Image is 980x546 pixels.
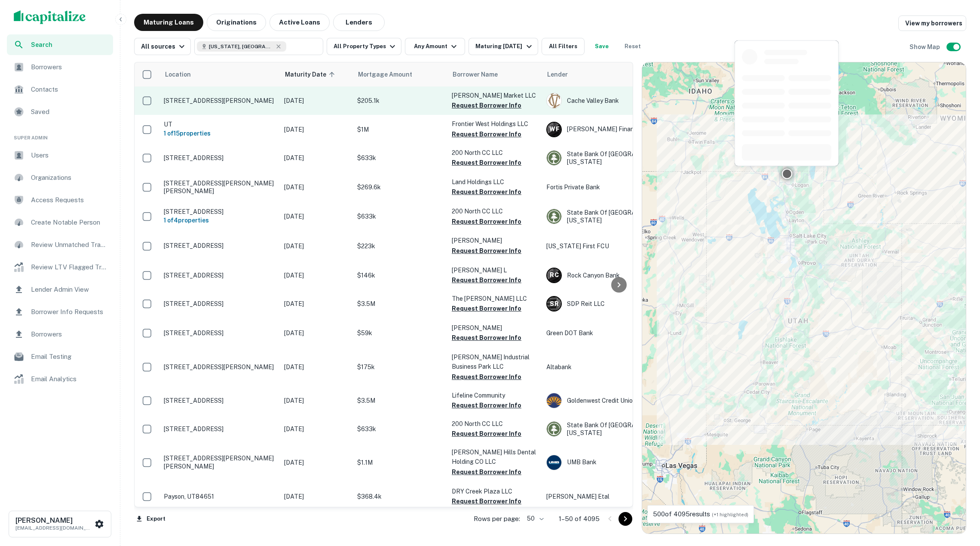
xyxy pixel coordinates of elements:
h6: Show Map [910,42,941,52]
iframe: Chat Widget [937,477,980,518]
p: $1M [357,125,443,134]
span: Organizations [31,173,108,183]
span: Access Requests [31,195,108,205]
th: Location [159,62,280,86]
p: Payson, UT84651 [164,493,276,500]
p: Fortis Private Bank [546,182,675,192]
button: Request Borrower Info [452,303,521,314]
p: [PERSON_NAME] [452,236,538,245]
span: Lender Admin View [31,284,108,295]
p: R C [550,271,558,280]
p: [PERSON_NAME] Etal [546,492,675,501]
a: Lender Admin View [7,279,113,300]
h6: 1 of 4 properties [164,216,276,225]
a: View my borrowers [898,15,966,31]
p: [DATE] [284,153,349,163]
p: [DATE] [284,458,349,467]
img: picture [547,209,561,224]
p: [STREET_ADDRESS][PERSON_NAME] [164,97,276,105]
button: Request Borrower Info [452,429,521,439]
p: $146k [357,271,443,280]
p: S R [550,299,558,308]
button: Request Borrower Info [452,372,521,382]
button: Originations [207,14,266,31]
p: [DATE] [284,424,349,434]
button: All Filters [542,38,585,55]
p: $269.6k [357,182,443,192]
p: [DATE] [284,396,349,405]
p: [DATE] [284,299,349,308]
p: Frontier West Holdings LLC [452,119,538,129]
span: Borrower Info Requests [31,307,108,317]
p: [STREET_ADDRESS][PERSON_NAME][PERSON_NAME] [164,179,276,195]
a: Create Notable Person [7,212,113,233]
span: Borrowers [31,62,108,72]
span: Mortgage Amount [358,69,423,80]
img: picture [547,455,561,470]
p: [STREET_ADDRESS] [164,425,276,433]
div: Search [7,34,113,55]
div: All sources [141,41,187,52]
th: Maturity Date [280,62,353,86]
button: Maturing Loans [134,14,203,31]
button: All sources [134,38,191,55]
button: Request Borrower Info [452,275,521,285]
button: Any Amount [405,38,465,55]
button: Lenders [333,14,385,31]
span: Lender [547,69,568,80]
span: Create Notable Person [31,217,108,228]
p: $3.5M [357,396,443,405]
span: Borrowers [31,329,108,339]
img: picture [547,393,561,408]
li: Super Admin [7,124,113,145]
div: Review LTV Flagged Transactions [7,257,113,278]
span: Saved [31,107,108,117]
p: Lifeline Community [452,391,538,400]
p: 1–50 of 4095 [559,514,600,524]
p: [DATE] [284,271,349,280]
p: W F [549,125,559,134]
button: Maturing [DATE] [469,38,538,55]
p: 200 North CC LLC [452,419,538,429]
div: 0 0 [642,62,966,534]
p: [PERSON_NAME] Industrial Business Park LLC [452,352,538,371]
th: Lender [542,62,680,86]
button: Request Borrower Info [452,333,521,343]
div: Organizations [7,167,113,188]
button: Export [134,512,168,525]
p: [DATE] [284,492,349,501]
p: $205.1k [357,96,443,105]
p: 200 North CC LLC [452,148,538,157]
button: Active Loans [269,14,330,31]
p: [STREET_ADDRESS][PERSON_NAME] [164,363,276,371]
div: Borrowers [7,57,113,77]
p: $368.4k [357,492,443,501]
button: Request Borrower Info [452,100,521,111]
button: Reset [619,38,646,55]
div: State Bank Of [GEOGRAPHIC_DATA][US_STATE] [546,421,675,437]
div: Email Testing [7,346,113,367]
img: picture [547,93,561,108]
img: picture [547,422,561,436]
a: Users [7,145,113,166]
a: Access Requests [7,190,113,210]
p: [DATE] [284,182,349,192]
a: Contacts [7,79,113,100]
button: Save your search to get updates of matches that match your search criteria. [588,38,616,55]
div: Borrower Info Requests [7,302,113,322]
div: Rock Canyon Bank [546,268,675,283]
span: Location [165,69,191,80]
p: [DATE] [284,241,349,251]
p: $223k [357,241,443,251]
p: [STREET_ADDRESS] [164,242,276,250]
p: [DATE] [284,362,349,372]
p: 200 North CC LLC [452,207,538,216]
button: Go to next page [619,512,632,526]
p: Land Holdings LLC [452,177,538,187]
p: [STREET_ADDRESS] [164,329,276,337]
th: Borrower Name [447,62,542,86]
p: $633k [357,153,443,163]
p: [PERSON_NAME] Hills Dental Holding CO LLC [452,447,538,466]
p: [PERSON_NAME] Market LLC [452,91,538,100]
